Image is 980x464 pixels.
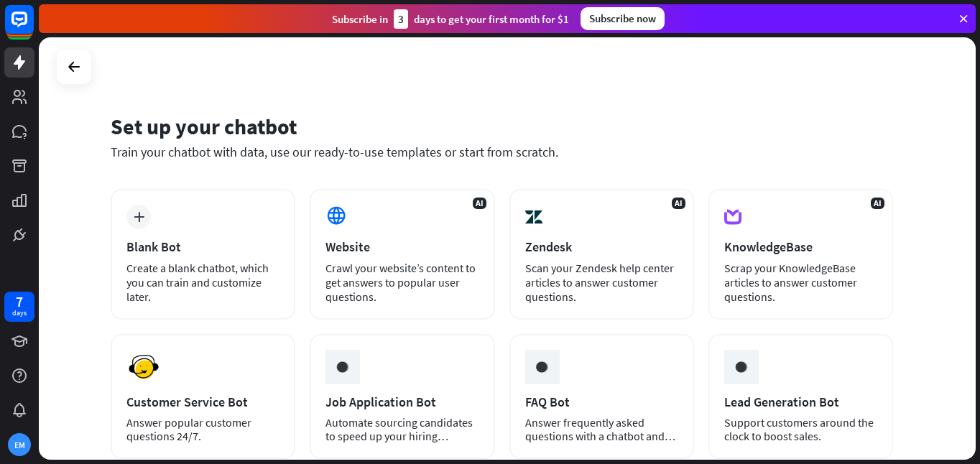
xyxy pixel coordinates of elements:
[581,7,665,30] div: Subscribe now
[332,9,569,29] div: Subscribe in days to get your first month for $1
[12,308,27,318] div: days
[16,295,23,308] div: 7
[8,433,31,456] div: EM
[394,9,408,29] div: 3
[4,292,34,322] a: 7 days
